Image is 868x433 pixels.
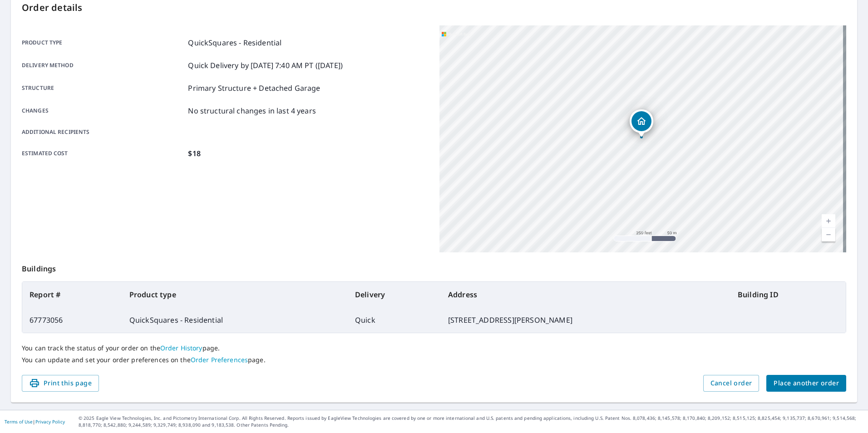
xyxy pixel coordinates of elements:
[710,378,752,389] span: Cancel order
[22,356,846,364] p: You can update and set your order preferences on the page.
[22,282,122,307] th: Report #
[441,307,730,333] td: [STREET_ADDRESS][PERSON_NAME]
[22,37,184,48] p: Product type
[22,344,846,352] p: You can track the status of your order on the page.
[766,375,846,392] button: Place another order
[348,307,441,333] td: Quick
[774,378,839,389] span: Place another order
[822,228,835,241] a: Current Level 17, Zoom Out
[22,375,99,392] button: Print this page
[5,419,65,424] p: |
[35,418,65,425] a: Privacy Policy
[79,415,863,428] p: © 2025 Eagle View Technologies, Inc. and Pictometry International Corp. All Rights Reserved. Repo...
[188,60,343,71] p: Quick Delivery by [DATE] 7:40 AM PT ([DATE])
[122,282,348,307] th: Product type
[188,148,200,159] p: $18
[22,1,846,15] p: Order details
[22,148,184,159] p: Estimated cost
[188,37,281,48] p: QuickSquares - Residential
[22,252,846,281] p: Buildings
[348,282,441,307] th: Delivery
[441,282,730,307] th: Address
[191,355,248,364] a: Order Preferences
[22,307,122,333] td: 67773056
[630,109,653,138] div: Dropped pin, building 1, Residential property, 339 Crittenden St Owenton, KY 40359
[160,344,202,352] a: Order History
[730,282,846,307] th: Building ID
[29,378,92,389] span: Print this page
[188,83,320,93] p: Primary Structure + Detached Garage
[5,418,33,425] a: Terms of Use
[122,307,348,333] td: QuickSquares - Residential
[822,214,835,228] a: Current Level 17, Zoom In
[188,105,316,116] p: No structural changes in last 4 years
[22,128,184,136] p: Additional recipients
[703,375,759,392] button: Cancel order
[22,105,184,116] p: Changes
[22,60,184,71] p: Delivery method
[22,83,184,93] p: Structure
